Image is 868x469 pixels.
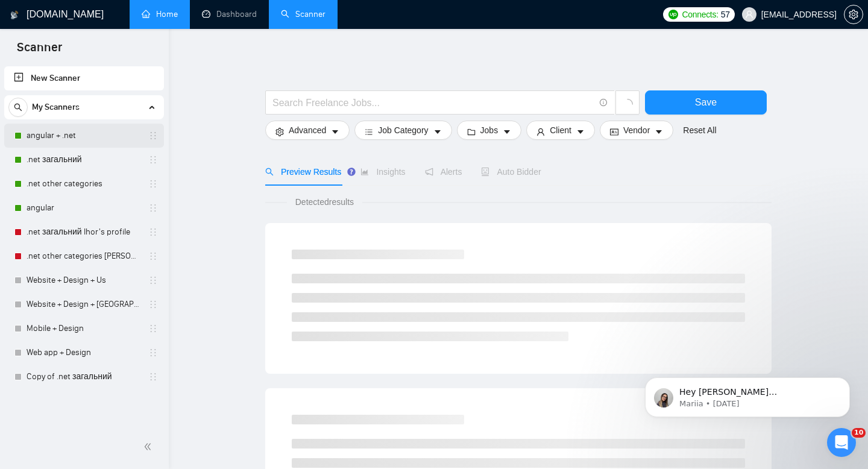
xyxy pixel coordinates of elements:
[275,127,284,136] span: setting
[27,316,141,341] a: Mobile + Design
[550,124,571,137] span: Client
[148,155,158,165] span: holder
[433,127,442,136] span: caret-down
[7,39,72,64] span: Scanner
[27,244,141,268] a: .net other categories [PERSON_NAME]'s profile
[844,5,863,24] button: setting
[54,89,78,98] span: Mariia
[78,89,164,98] span: from [DOMAIN_NAME]
[378,124,428,137] span: Job Category
[148,300,158,309] span: holder
[331,127,339,136] span: caret-down
[8,98,28,117] button: search
[645,90,767,115] button: Save
[27,172,141,196] a: .net other categories
[10,351,231,372] textarea: Message…
[655,127,663,136] span: caret-down
[360,167,405,177] span: Insights
[272,95,594,110] input: Search Freelance Jobs...
[827,428,856,457] iframe: To enrich screen reader interactions, please activate Accessibility in Grammarly extension settings
[10,5,19,25] img: logo
[189,5,212,28] button: Home
[346,166,357,177] div: Tooltip anchor
[77,377,86,386] button: Start recording
[8,5,31,28] button: go back
[148,131,158,140] span: holder
[202,9,257,19] a: dashboardDashboard
[503,127,511,136] span: caret-down
[10,69,231,179] div: Profile image for MariiaMariiafrom [DOMAIN_NAME]
[289,124,326,137] span: Advanced
[360,168,369,176] span: area-chart
[622,99,633,110] span: loading
[27,196,141,220] a: angular
[14,66,154,90] a: New Scanner
[265,168,274,176] span: search
[143,441,156,453] span: double-left
[38,377,48,386] button: Gif picker
[27,365,141,389] a: Copy of .net загальний
[576,127,585,136] span: caret-down
[207,372,226,391] button: Send a message…
[27,268,141,292] a: Website + Design + Us
[57,377,67,386] button: Upload attachment
[10,69,231,194] div: Mariia says…
[58,6,88,15] h1: Mariia
[457,121,522,140] button: folderJobscaret-down
[142,9,178,19] a: homeHome
[148,275,158,285] span: holder
[148,324,158,333] span: holder
[148,372,158,382] span: holder
[58,15,120,27] p: Active 30m ago
[34,7,54,26] img: Profile image for Mariia
[600,121,673,140] button: idcardVendorcaret-down
[623,124,650,137] span: Vendor
[481,167,541,177] span: Auto Bidder
[148,179,158,189] span: holder
[148,203,158,213] span: holder
[148,348,158,357] span: holder
[425,167,462,177] span: Alerts
[354,121,451,140] button: barsJob Categorycaret-down
[480,124,498,137] span: Jobs
[212,5,233,27] div: Close
[526,121,595,140] button: userClientcaret-down
[148,251,158,261] span: holder
[536,127,545,136] span: user
[32,95,80,119] span: My Scanners
[27,124,141,148] a: angular + .net
[668,10,678,19] img: upwork-logo.png
[481,168,489,176] span: robot
[852,428,866,438] span: 10
[265,167,341,177] span: Preview Results
[287,195,362,209] span: Detected results
[425,168,433,176] span: notification
[148,227,158,237] span: holder
[683,124,716,137] a: Reset All
[19,377,28,386] button: Emoji picker
[467,127,476,136] span: folder
[27,341,141,365] a: Web app + Design
[844,10,863,19] a: setting
[682,8,718,21] span: Connects:
[745,10,753,19] span: user
[9,103,27,112] span: search
[695,95,717,110] span: Save
[627,352,868,436] iframe: Intercom notifications message
[610,127,618,136] span: idcard
[4,66,164,90] li: New Scanner
[600,99,608,107] span: info-circle
[721,8,730,21] span: 57
[25,84,44,104] img: Profile image for Mariia
[27,148,141,172] a: .net загальний
[27,220,141,244] a: .net загальний Ihor's profile
[265,121,350,140] button: settingAdvancedcaret-down
[281,9,325,19] a: searchScanner
[844,10,863,19] span: setting
[4,95,164,389] li: My Scanners
[365,127,373,136] span: bars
